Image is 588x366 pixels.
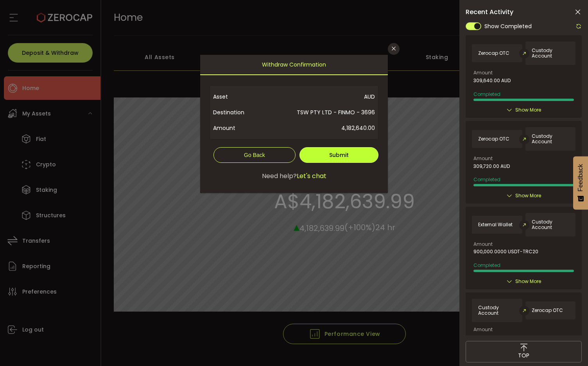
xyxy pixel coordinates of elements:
button: Go Back [213,147,296,163]
span: Show More [515,278,541,285]
span: 200,000.0000 USDT-TRC20 [473,335,538,340]
button: Feedback - Show survey [573,156,588,209]
button: Submit [299,147,378,163]
span: Completed [473,91,500,97]
span: 309,720.00 AUD [473,164,510,169]
span: 309,640.00 AUD [473,78,511,83]
span: Show More [515,192,541,200]
span: Amount [473,242,493,247]
span: Go Back [244,152,265,158]
span: 4,182,640.00 [263,120,375,136]
div: dialog [200,55,388,193]
span: Custody Account [532,48,569,59]
span: Need help? [262,171,297,181]
span: Show More [515,106,541,114]
span: Amount [473,70,493,75]
span: 900,000.0000 USDT-TRC20 [473,249,538,254]
span: Amount [473,156,493,161]
span: Destination [213,105,263,120]
span: Amount [213,120,263,136]
span: Submit [329,151,349,159]
span: Amount [473,327,493,332]
span: Withdraw Confirmation [262,55,326,74]
span: Completed [473,262,500,269]
button: Close [388,43,400,55]
span: Asset [213,89,263,105]
span: External Wallet [478,222,513,227]
span: Show Completed [484,22,532,31]
span: Custody Account [478,305,516,316]
span: Zerocap OTC [478,50,509,56]
iframe: Chat Widget [495,281,588,366]
span: Zerocap OTC [478,136,509,142]
span: Custody Account [532,219,569,230]
span: TSW PTY LTD - FINMO - 3696 [263,105,375,120]
span: Recent Activity [466,9,513,15]
span: AUD [263,89,375,105]
span: Completed [473,176,500,183]
span: Let's chat [297,171,326,181]
span: Custody Account [532,133,569,144]
span: Feedback [577,164,584,191]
